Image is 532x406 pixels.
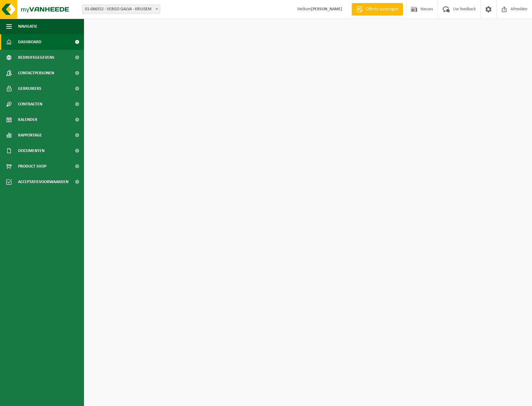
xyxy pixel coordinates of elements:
span: Contactpersonen [18,65,54,81]
strong: [PERSON_NAME] [311,7,342,12]
span: Kalender [18,112,37,127]
span: Contracten [18,96,42,112]
span: 01-086552 - VERGO GALVA - KRUISEM [82,5,160,14]
span: 01-086552 - VERGO GALVA - KRUISEM [82,5,160,14]
span: Dashboard [18,34,41,50]
span: Navigatie [18,19,37,34]
a: Offerte aanvragen [352,3,403,16]
span: Acceptatievoorwaarden [18,174,68,190]
span: Product Shop [18,159,46,174]
span: Rapportage [18,127,42,143]
span: Bedrijfsgegevens [18,50,54,65]
span: Gebruikers [18,81,41,96]
span: Offerte aanvragen [364,6,400,12]
span: Documenten [18,143,44,159]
